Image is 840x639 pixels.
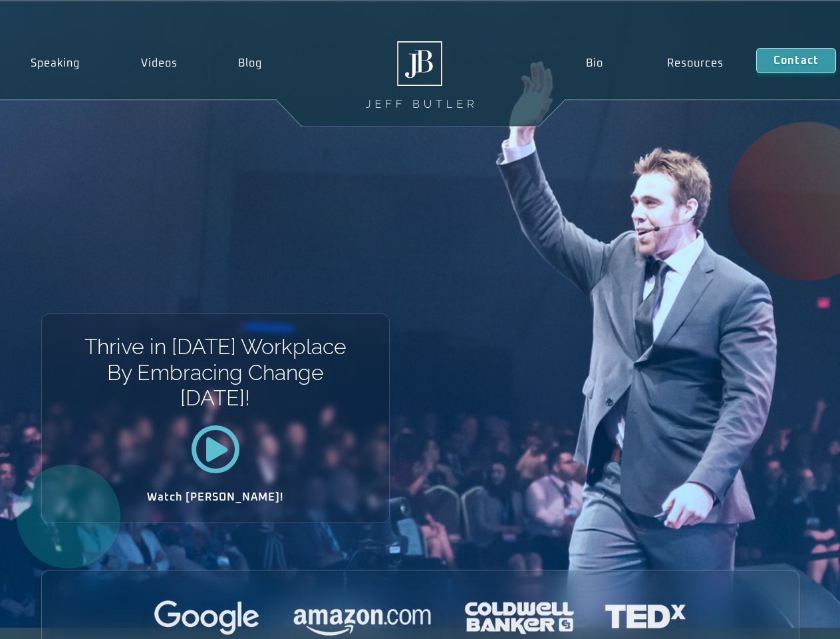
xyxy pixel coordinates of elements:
a: Resources [635,48,756,79]
a: Videos [110,48,208,79]
h2: Watch [PERSON_NAME]! [88,492,343,503]
h1: Thrive in [DATE] Workplace By Embracing Change [DATE]! [83,334,347,411]
a: Bio [553,48,635,79]
span: Contact [773,55,819,66]
a: Blog [208,48,293,79]
a: Contact [756,48,836,73]
nav: Menu [553,48,756,79]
